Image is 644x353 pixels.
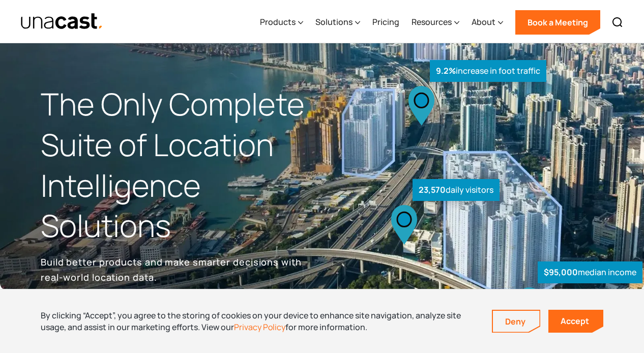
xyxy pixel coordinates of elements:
[412,2,459,43] div: Resources
[315,2,360,43] div: Solutions
[41,84,322,246] h1: The Only Complete Suite of Location Intelligence Solutions
[472,2,503,43] div: About
[413,179,500,201] div: daily visitors
[419,184,446,195] strong: 23,570
[41,254,305,285] p: Build better products and make smarter decisions with real-world location data.
[41,310,477,333] div: By clicking “Accept”, you agree to the storing of cookies on your device to enhance site navigati...
[234,321,285,333] a: Privacy Policy
[260,2,303,43] div: Products
[20,13,103,31] img: Unacast text logo
[260,16,296,28] div: Products
[436,65,456,76] strong: 9.2%
[315,16,353,28] div: Solutions
[430,60,546,82] div: increase in foot traffic
[372,2,399,43] a: Pricing
[472,16,495,28] div: About
[412,16,452,28] div: Resources
[493,311,540,332] a: Deny
[20,13,103,31] a: home
[515,10,600,35] a: Book a Meeting
[538,261,642,283] div: median income
[548,310,603,333] a: Accept
[544,267,578,278] strong: $95,000
[611,16,624,28] img: Search icon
